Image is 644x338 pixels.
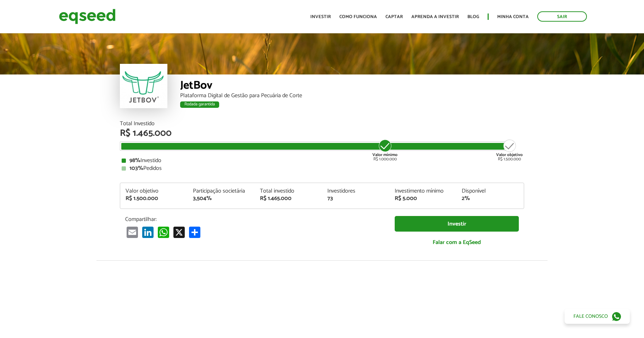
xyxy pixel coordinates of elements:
[126,196,182,201] div: R$ 1.500.000
[310,15,331,19] a: Investir
[565,309,630,324] a: Fale conosco
[496,139,523,161] div: R$ 1.500.000
[385,15,403,19] a: Captar
[327,196,384,201] div: 73
[537,11,587,22] a: Sair
[59,7,116,26] img: EqSeed
[193,188,250,194] div: Participação societária
[372,139,398,161] div: R$ 1.000.000
[180,101,219,108] div: Rodada garantida
[188,226,202,238] a: Compartilhar
[120,121,524,127] div: Total Investido
[339,15,377,19] a: Como funciona
[126,188,182,194] div: Valor objetivo
[411,15,459,19] a: Aprenda a investir
[125,216,384,223] p: Compartilhar:
[497,15,529,19] a: Minha conta
[122,158,522,164] div: Investido
[129,164,143,173] strong: 103%
[462,188,518,194] div: Disponível
[180,80,524,93] div: JetBov
[260,188,317,194] div: Total investido
[462,196,518,201] div: 2%
[395,216,519,232] a: Investir
[395,188,451,194] div: Investimento mínimo
[180,93,524,99] div: Plataforma Digital de Gestão para Pecuária de Corte
[141,226,155,238] a: LinkedIn
[156,226,171,238] a: WhatsApp
[172,226,186,238] a: X
[193,196,250,201] div: 3,504%
[120,129,524,138] div: R$ 1.465.000
[467,15,479,19] a: Blog
[395,235,519,250] a: Falar com a EqSeed
[372,151,398,158] strong: Valor mínimo
[395,196,451,201] div: R$ 5.000
[129,156,140,165] strong: 98%
[260,196,317,201] div: R$ 1.465.000
[496,151,523,158] strong: Valor objetivo
[327,188,384,194] div: Investidores
[122,166,522,171] div: Pedidos
[125,226,139,238] a: Email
